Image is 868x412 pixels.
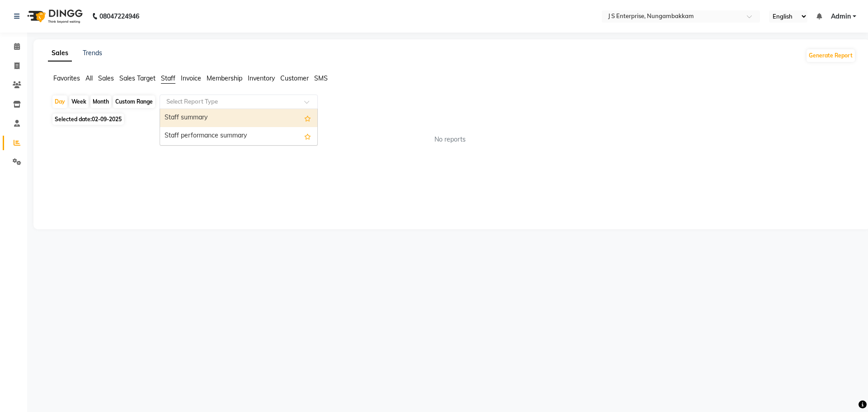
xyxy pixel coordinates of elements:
a: Trends [83,49,102,57]
span: Favorites [53,74,80,82]
span: Add this report to Favorites List [304,131,311,142]
button: Generate Report [807,49,855,62]
div: Day [52,95,67,108]
div: Month [90,95,111,108]
span: Sales Target [119,74,156,82]
span: 02-09-2025 [92,116,122,123]
div: Week [69,95,89,108]
a: Sales [48,45,72,62]
span: SMS [314,74,328,82]
span: Selected date: [52,114,124,125]
span: Invoice [181,74,201,82]
ng-dropdown-panel: Options list [160,109,318,146]
span: Staff [161,74,175,82]
span: Admin [831,12,851,21]
span: All [85,74,93,82]
span: Membership [207,74,242,82]
div: Staff summary [160,109,317,127]
b: 08047224946 [99,4,139,29]
span: Inventory [248,74,275,82]
span: Add this report to Favorites List [304,113,311,123]
div: Staff performance summary [160,127,317,145]
img: logo [23,4,85,29]
div: Custom Range [113,95,155,108]
span: No reports [434,135,466,144]
span: Sales [98,74,114,82]
span: Customer [280,74,309,82]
